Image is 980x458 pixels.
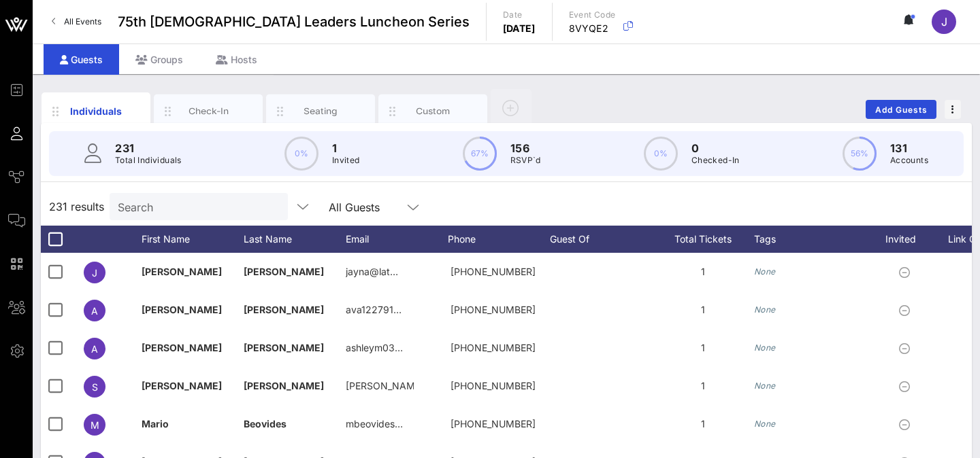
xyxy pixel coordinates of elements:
span: Beovides [244,418,287,429]
div: Email [346,226,448,253]
span: J [941,15,947,29]
p: Invited [332,154,360,167]
span: Add Guests [875,105,928,115]
div: Last Name [244,226,346,253]
div: 1 [652,253,754,291]
p: 231 [115,140,182,156]
div: Guests [44,44,119,75]
p: 8VYQE2 [569,22,616,35]
p: ava122791… [346,291,402,329]
p: mbeovides… [346,405,403,443]
span: M [91,419,99,431]
span: All Events [64,16,101,27]
p: Total Individuals [115,154,182,167]
span: A [91,343,98,355]
span: [PERSON_NAME] [142,304,222,315]
div: 1 [652,367,754,405]
span: J [92,267,97,279]
p: Checked-In [691,154,740,167]
span: [PERSON_NAME] [244,304,324,315]
div: J [932,10,956,34]
div: 1 [652,405,754,443]
div: Total Tickets [652,226,754,253]
i: None [754,266,776,277]
div: Custom [403,105,463,118]
span: Mario [142,418,169,429]
div: Groups [119,44,199,75]
span: S [92,381,98,393]
div: Check-In [178,105,239,118]
p: 1 [332,140,360,156]
p: 0 [691,140,740,156]
button: Add Guests [866,100,936,119]
p: Event Code [569,8,616,22]
span: [PERSON_NAME] [142,266,222,277]
span: +17863519976 [451,418,536,429]
span: [PERSON_NAME] [244,266,324,277]
i: None [754,342,776,353]
div: Individuals [66,104,127,118]
p: ashleym03… [346,329,403,367]
div: 1 [652,329,754,367]
p: RSVP`d [510,154,541,167]
p: [DATE] [503,22,536,35]
span: +19158005079 [451,342,536,353]
span: 231 results [49,198,104,215]
i: None [754,304,776,315]
div: First Name [142,226,244,253]
div: Tags [754,226,870,253]
span: +15127792652 [451,304,536,315]
p: 156 [510,140,541,156]
p: 131 [890,140,928,156]
p: [PERSON_NAME]… [346,367,414,405]
div: Phone [448,226,550,253]
div: Invited [870,226,945,253]
div: All Guests [329,201,380,213]
i: None [754,419,776,429]
span: [PERSON_NAME] [142,342,222,353]
span: +15129684884 [451,380,536,391]
span: [PERSON_NAME] [244,342,324,353]
a: All Events [44,11,110,33]
p: Date [503,8,536,22]
span: [PERSON_NAME] [142,380,222,391]
span: +13104367738 [451,266,536,277]
div: Seating [291,105,351,118]
p: jayna@lat… [346,253,398,291]
i: None [754,381,776,391]
p: Accounts [890,154,928,167]
span: A [91,305,98,317]
span: 75th [DEMOGRAPHIC_DATA] Leaders Luncheon Series [118,12,470,32]
div: Guest Of [550,226,652,253]
div: All Guests [321,193,429,220]
div: Hosts [199,44,274,75]
span: [PERSON_NAME] [244,380,324,391]
div: 1 [652,291,754,329]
